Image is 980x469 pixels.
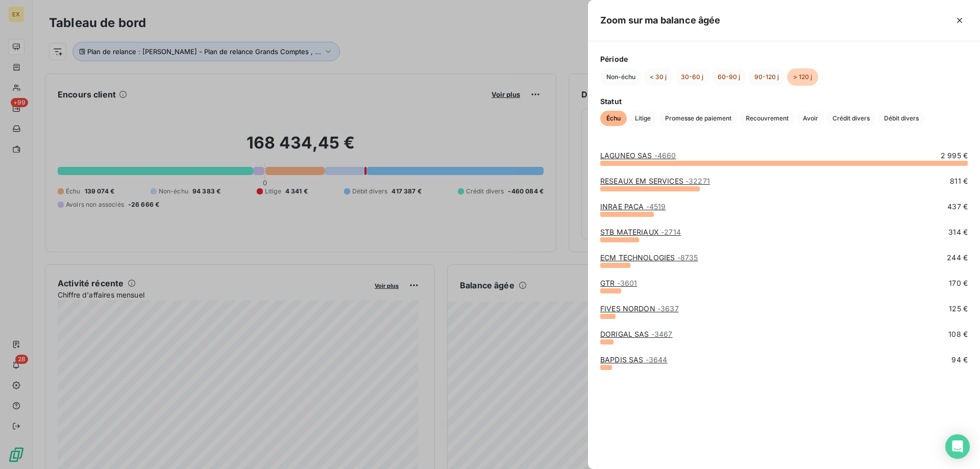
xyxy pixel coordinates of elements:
a: DORIGAL SAS [600,330,673,338]
span: - 4660 [654,151,676,160]
button: Litige [629,111,657,126]
a: GTR [600,279,637,287]
a: STB MATERIAUX [600,228,681,236]
span: - 2714 [661,228,681,236]
button: 60-90 j [712,68,746,86]
span: Statut [600,96,968,107]
button: Promesse de paiement [659,111,738,126]
a: INRAE PACA [600,202,666,211]
button: Non-échu [600,68,642,86]
div: Open Intercom Messenger [945,434,970,459]
span: 108 € [948,329,968,339]
a: BAPDIS SAS [600,355,667,364]
span: 2 995 € [941,151,968,161]
button: 90-120 j [748,68,785,86]
a: RESEAUX EM SERVICES [600,177,710,185]
span: - 3644 [646,355,668,364]
span: - 4519 [646,202,666,211]
button: Avoir [797,111,824,126]
button: Recouvrement [740,111,795,126]
a: LAGUNEO SAS [600,151,676,160]
span: - 3467 [651,330,673,338]
span: 811 € [950,176,968,186]
a: FIVES NORDON [600,304,679,313]
button: Crédit divers [826,111,876,126]
span: - 3637 [657,304,679,313]
h5: Zoom sur ma balance âgée [600,13,721,28]
span: 94 € [951,355,968,365]
button: > 120 j [787,68,818,86]
button: 30-60 j [675,68,709,86]
span: 314 € [948,227,968,237]
span: - 32271 [685,177,710,185]
span: 437 € [947,202,968,212]
button: < 30 j [644,68,673,86]
span: Période [600,54,968,64]
button: Débit divers [878,111,925,126]
a: ECM TECHNOLOGIES [600,253,698,262]
span: - 8735 [677,253,698,262]
span: - 3601 [617,279,638,287]
button: Échu [600,111,627,126]
span: 244 € [947,253,968,263]
span: 170 € [949,278,968,288]
span: 125 € [949,304,968,314]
